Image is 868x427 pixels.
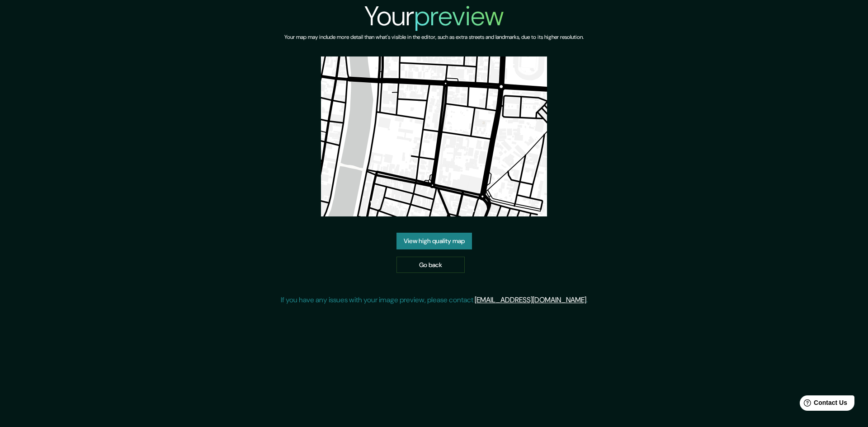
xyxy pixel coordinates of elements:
[475,295,586,305] a: [EMAIL_ADDRESS][DOMAIN_NAME]
[396,233,472,249] a: View high quality map
[396,257,465,273] a: Go back
[321,56,547,216] img: created-map-preview
[281,295,588,305] p: If you have any issues with your image preview, please contact .
[788,392,858,417] iframe: Help widget launcher
[284,33,584,42] h6: Your map may include more detail than what's visible in the editor, such as extra streets and lan...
